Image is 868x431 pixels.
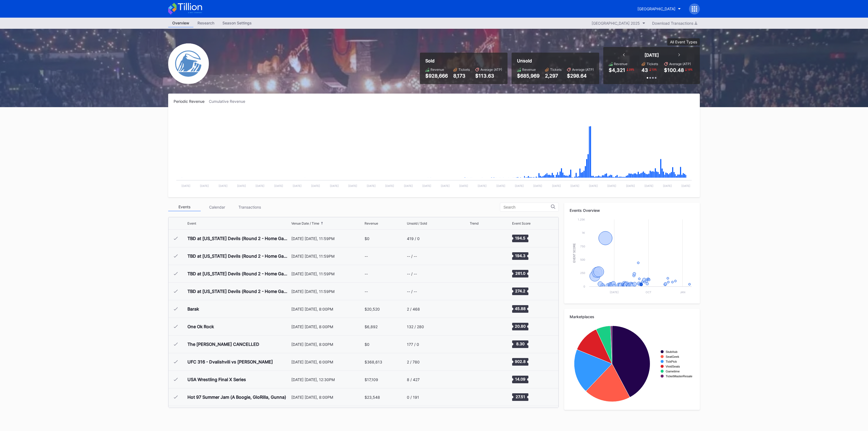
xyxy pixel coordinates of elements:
svg: Chart title [470,285,486,298]
text: [DATE] [515,184,524,187]
div: Venue Date / Time [291,221,319,225]
div: 0 / 191 [407,395,419,400]
div: Average (ATP) [572,68,594,72]
div: -- [365,254,368,258]
text: [DATE] [610,290,619,294]
div: $100.48 [664,67,684,73]
text: [DATE] [200,184,209,187]
div: TBD at [US_STATE] Devils (Round 2 - Home Game 2) (Date TBD) (If Necessary) [187,253,290,259]
div: UFC 316 - Dvalishvili vs [PERSON_NAME] [187,359,273,365]
div: -- / -- [407,289,417,294]
svg: Chart title [570,217,694,298]
div: [DATE] [DATE], 11:59PM [291,236,363,241]
div: Periodic Revenue [174,99,209,104]
div: $298.64 [567,73,594,79]
div: The [PERSON_NAME] CANCELLED [187,341,259,347]
div: $20,520 [365,307,380,311]
div: Cumulative Revenue [209,99,250,104]
div: $0 [365,236,369,241]
div: Barak [187,306,199,312]
text: [DATE] [626,184,635,187]
svg: Chart title [470,390,486,404]
button: [GEOGRAPHIC_DATA] 2025 [589,20,648,27]
div: [DATE] [DATE], 8:00PM [291,395,363,400]
svg: Chart title [470,267,486,280]
text: [DATE] [181,184,190,187]
div: All Event Types [670,40,697,44]
div: 2 / 780 [407,360,420,364]
div: [DATE] [DATE], 8:00PM [291,307,363,311]
svg: Chart title [470,373,486,386]
text: 45.88 [515,306,526,311]
div: Event [187,221,196,225]
text: [DATE] [404,184,413,187]
text: [DATE] [459,184,468,187]
div: One Ok Rock [187,324,214,329]
text: 8.30 [516,341,524,346]
div: Marketplaces [570,314,694,319]
div: Overview [168,19,193,27]
text: 500 [580,258,585,261]
text: [DATE] [311,184,320,187]
text: Event Score [573,243,576,263]
text: [DATE] [348,184,357,187]
div: Unsold / Sold [407,221,427,225]
div: 19 % [687,67,693,72]
svg: Chart title [470,232,486,245]
text: [DATE] [681,184,690,187]
button: [GEOGRAPHIC_DATA] [633,4,685,14]
div: Tickets [550,68,561,72]
div: 132 / 280 [407,324,424,329]
text: [DATE] [422,184,431,187]
text: [DATE] [570,184,579,187]
div: [DATE] [DATE], 11:59PM [291,272,363,276]
div: Download Transactions [652,21,697,25]
text: 250 [580,271,585,274]
div: [DATE] [DATE], 12:30PM [291,377,363,382]
div: -- / -- [407,272,417,276]
div: TBD at [US_STATE] Devils (Round 2 - Home Game 4) (Date TBD) (If Necessary) [187,289,290,294]
text: 902.8 [515,359,526,364]
div: 2 / 468 [407,307,420,311]
input: Search [503,205,551,209]
text: 750 [580,245,585,248]
div: [DATE] [DATE], 11:59PM [291,289,363,294]
text: 0 [583,285,585,288]
div: 419 / 0 [407,236,420,241]
div: [DATE] [DATE], 6:00PM [291,360,363,364]
text: 261.0 [515,271,525,276]
div: Hot 97 Summer Jam (A Boogie, GloRilla, Gunna) [187,394,286,400]
div: Events Overview [570,208,694,213]
img: Devils-Logo.png [168,43,209,84]
div: Average (ATP) [669,62,691,66]
div: -- [365,289,368,294]
svg: Chart title [470,320,486,333]
text: [DATE] [330,184,339,187]
text: [DATE] [237,184,246,187]
a: Research [193,19,218,27]
div: Sold [425,58,502,63]
text: TickPick [666,360,677,363]
text: StubHub [666,350,678,353]
div: Research [193,19,218,27]
div: Revenue [614,62,627,66]
text: 194.3 [515,253,525,258]
text: [DATE] [219,184,228,187]
div: Tickets [458,68,470,72]
div: [DATE] [DATE], 11:59PM [291,254,363,258]
div: [GEOGRAPHIC_DATA] [637,7,675,11]
div: $4,321 [609,67,625,73]
div: 8 / 427 [407,377,420,382]
div: [DATE] [DATE], 8:00PM [291,342,363,347]
text: Jan [680,290,685,294]
div: Calendar [201,203,233,211]
text: TicketMasterResale [666,375,692,378]
div: TBD at [US_STATE] Devils (Round 2 - Home Game 1) (Date TBD) (If Necessary) [187,236,290,241]
text: [DATE] [441,184,450,187]
div: Revenue [365,221,378,225]
div: Season Settings [218,19,256,27]
a: Season Settings [218,19,256,27]
div: USA Wrestling Final X Series [187,377,246,382]
text: 14.09 [515,377,525,381]
div: [GEOGRAPHIC_DATA] 2025 [592,21,640,25]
